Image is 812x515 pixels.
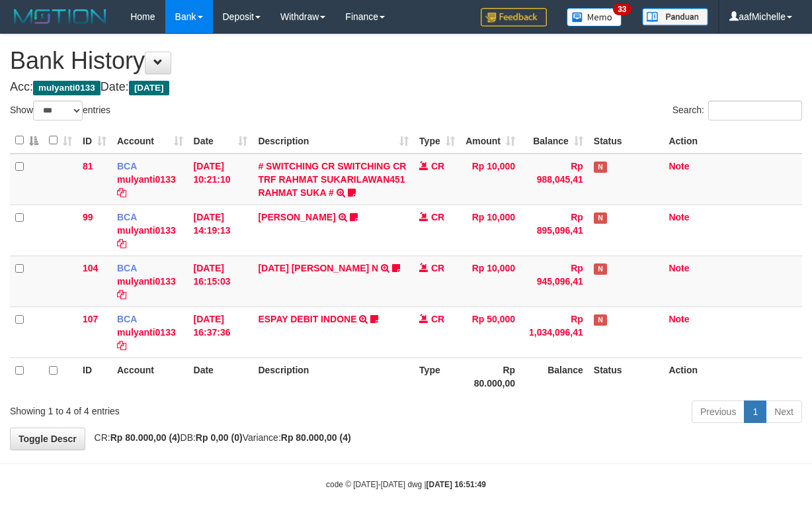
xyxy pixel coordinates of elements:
[594,162,607,173] span: Has Note
[663,357,802,395] th: Action
[692,400,745,423] a: Previous
[258,212,335,222] a: [PERSON_NAME]
[326,480,486,489] small: code © [DATE]-[DATE] dwg |
[460,357,520,395] th: Rp 80.000,00
[253,128,414,154] th: Description: activate to sort column ascending
[117,161,137,171] span: BCA
[414,128,460,154] th: Type: activate to sort column ascending
[83,161,93,171] span: 81
[642,8,708,26] img: panduan.png
[589,128,664,154] th: Status
[10,81,802,94] h4: Acc: Date:
[117,276,176,287] a: mulyanti0133
[258,263,378,273] a: [DATE] [PERSON_NAME] N
[117,263,137,273] span: BCA
[88,432,351,443] span: CR: DB: Variance:
[83,263,98,273] span: 104
[520,205,589,256] td: Rp 895,096,41
[112,128,188,154] th: Account: activate to sort column ascending
[594,314,607,326] span: Has Note
[613,3,631,15] span: 33
[766,400,802,423] a: Next
[426,480,486,489] strong: [DATE] 16:51:49
[520,154,589,205] td: Rp 988,045,41
[414,357,460,395] th: Type
[258,314,356,324] a: ESPAY DEBIT INDONE
[117,314,137,324] span: BCA
[83,314,98,324] span: 107
[589,357,664,395] th: Status
[10,101,110,120] label: Show entries
[188,154,253,205] td: [DATE] 10:21:10
[117,225,176,236] a: mulyanti0133
[594,212,607,224] span: Has Note
[281,432,351,443] strong: Rp 80.000,00 (4)
[10,399,329,418] div: Showing 1 to 4 of 4 entries
[520,128,589,154] th: Balance: activate to sort column ascending
[431,263,444,273] span: CR
[520,357,589,395] th: Balance
[112,357,188,395] th: Account
[258,161,406,198] a: # SWITCHING CR SWITCHING CR TRF RAHMAT SUKARILAWAN451 RAHMAT SUKA #
[10,48,802,74] h1: Bank History
[663,128,802,154] th: Action
[44,128,77,154] th: : activate to sort column ascending
[10,128,44,154] th: : activate to sort column descending
[431,161,444,171] span: CR
[33,101,83,120] select: Showentries
[481,8,547,26] img: Feedback.jpg
[117,212,137,222] span: BCA
[117,340,126,351] a: Copy mulyanti0133 to clipboard
[567,8,622,26] img: Button%20Memo.svg
[83,212,93,222] span: 99
[460,256,520,306] td: Rp 10,000
[129,81,169,95] span: [DATE]
[117,289,126,300] a: Copy mulyanti0133 to clipboard
[460,306,520,357] td: Rp 50,000
[188,256,253,306] td: [DATE] 16:15:03
[117,174,176,185] a: mulyanti0133
[669,161,689,171] a: Note
[520,306,589,357] td: Rp 1,034,096,41
[77,357,112,395] th: ID
[460,205,520,256] td: Rp 10,000
[117,327,176,338] a: mulyanti0133
[669,314,689,324] a: Note
[196,432,243,443] strong: Rp 0,00 (0)
[117,238,126,249] a: Copy mulyanti0133 to clipboard
[33,81,101,95] span: mulyanti0133
[460,154,520,205] td: Rp 10,000
[10,428,85,450] a: Toggle Descr
[110,432,181,443] strong: Rp 80.000,00 (4)
[253,357,414,395] th: Description
[708,101,802,120] input: Search:
[672,101,802,120] label: Search:
[520,256,589,306] td: Rp 945,096,41
[431,314,444,324] span: CR
[460,128,520,154] th: Amount: activate to sort column ascending
[594,263,607,275] span: Has Note
[188,357,253,395] th: Date
[77,128,112,154] th: ID: activate to sort column ascending
[188,128,253,154] th: Date: activate to sort column ascending
[669,263,689,273] a: Note
[431,212,444,222] span: CR
[117,187,126,198] a: Copy mulyanti0133 to clipboard
[744,400,766,423] a: 1
[669,212,689,222] a: Note
[10,7,110,26] img: MOTION_logo.png
[188,306,253,357] td: [DATE] 16:37:36
[188,205,253,256] td: [DATE] 14:19:13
